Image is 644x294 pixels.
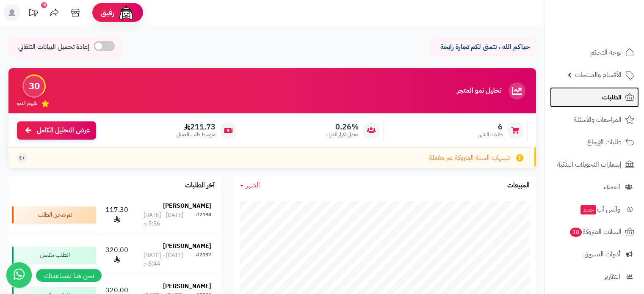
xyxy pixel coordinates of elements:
[17,121,96,140] a: عرض التحليل الكامل
[437,42,530,52] p: حياكم الله ، نتمنى لكم تجارة رابحة
[550,222,639,242] a: السلات المتروكة38
[478,122,503,132] span: 6
[41,2,47,8] div: 10
[550,132,639,152] a: طلبات الإرجاع
[575,69,622,81] span: الأقسام والمنتجات
[574,114,622,126] span: المراجعات والأسئلة
[570,228,582,237] span: 38
[18,42,89,52] span: إعادة تحميل البيانات التلقائي
[550,177,639,197] a: العملاء
[246,180,260,190] span: الشهر
[550,87,639,107] a: الطلبات
[586,21,636,38] img: logo-2.png
[550,154,639,175] a: إشعارات التحويلات البنكية
[163,201,211,210] strong: [PERSON_NAME]
[100,195,134,235] td: 117.30
[19,154,25,162] span: +1
[101,8,114,18] span: رفيق
[557,159,622,170] span: إشعارات التحويلات البنكية
[580,203,620,215] span: وآتس آب
[240,181,260,190] a: الشهر
[429,153,510,163] span: تنبيهات السلة المتروكة غير مفعلة
[478,131,503,138] span: طلبات الشهر
[163,242,211,250] strong: [PERSON_NAME]
[550,110,639,130] a: المراجعات والأسئلة
[590,47,622,58] span: لوحة التحكم
[196,251,211,268] div: #2197
[326,131,359,138] span: معدل تكرار الشراء
[12,247,96,264] div: الطلب مكتمل
[163,282,211,291] strong: [PERSON_NAME]
[550,42,639,63] a: لوحة التحكم
[177,122,216,132] span: 211.73
[185,182,215,190] h3: آخر الطلبات
[587,136,622,148] span: طلبات الإرجاع
[583,248,620,260] span: أدوات التسويق
[144,211,196,228] div: [DATE] - [DATE] 5:56 م
[326,122,359,132] span: 0.26%
[100,235,134,275] td: 320.00
[602,91,622,103] span: الطلبات
[144,251,196,268] div: [DATE] - [DATE] 8:44 م
[457,87,501,95] h3: تحليل نمو المتجر
[569,226,622,238] span: السلات المتروكة
[22,4,44,23] a: تحديثات المنصة
[507,182,530,190] h3: المبيعات
[17,100,37,107] span: تقييم النمو
[580,205,596,214] span: جديد
[604,271,620,283] span: التقارير
[550,267,639,287] a: التقارير
[12,206,96,223] div: تم شحن الطلب
[196,211,211,228] div: #2198
[37,126,90,135] span: عرض التحليل الكامل
[550,244,639,264] a: أدوات التسويق
[177,131,216,138] span: متوسط طلب العميل
[550,199,639,220] a: وآتس آبجديد
[118,4,135,21] img: ai-face.png
[604,181,620,193] span: العملاء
